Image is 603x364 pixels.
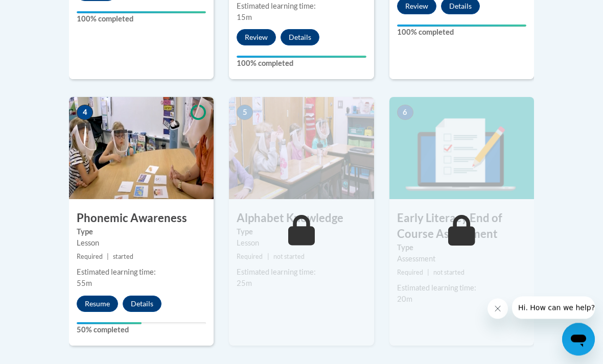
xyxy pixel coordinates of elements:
iframe: Close message [488,299,508,319]
div: Estimated learning time: [77,267,206,278]
div: Your progress [397,25,526,27]
span: started [113,253,133,261]
div: Estimated learning time: [397,283,526,294]
span: 5 [237,105,253,120]
h3: Alphabet Knowledge [229,211,374,227]
img: Course Image [229,98,374,200]
button: Resume [77,296,118,312]
iframe: Button to launch messaging window [562,323,595,356]
div: Your progress [237,56,366,58]
span: Required [397,269,423,277]
span: | [107,253,109,261]
label: 100% completed [397,27,526,38]
button: Review [237,30,276,46]
span: 55m [77,279,92,288]
label: 100% completed [77,14,206,25]
span: 4 [77,105,93,120]
div: Your progress [77,323,142,325]
div: Assessment [397,254,526,265]
span: 25m [237,279,252,288]
div: Your progress [77,12,206,14]
span: 15m [237,13,252,22]
label: Type [397,242,526,254]
span: not started [273,253,305,261]
div: Estimated learning time: [237,1,366,12]
span: Required [237,253,263,261]
iframe: Message from company [512,297,595,319]
div: Lesson [237,238,366,249]
div: Estimated learning time: [237,267,366,278]
label: 50% completed [77,325,206,336]
button: Details [281,30,319,46]
label: 100% completed [237,58,366,69]
span: not started [433,269,465,277]
label: Type [237,227,366,238]
span: | [267,253,269,261]
img: Course Image [389,98,534,200]
h3: Early Literacy End of Course Assessment [389,211,534,242]
button: Details [123,296,161,312]
span: 6 [397,105,413,120]
img: Course Image [69,98,214,200]
span: Required [77,253,103,261]
label: Type [77,227,206,238]
div: Lesson [77,238,206,249]
h3: Phonemic Awareness [69,211,214,227]
span: | [427,269,429,277]
span: 20m [397,295,412,304]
